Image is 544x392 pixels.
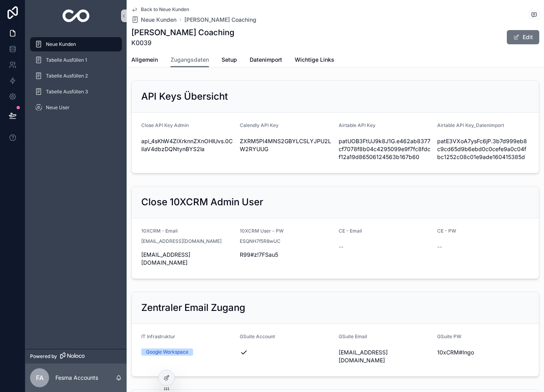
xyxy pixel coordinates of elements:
span: Allgemein [131,56,158,64]
a: Neue User [30,100,122,115]
span: IT Infrastruktur [141,333,175,339]
span: 10XCRM User - PW [240,228,284,234]
span: R99#z!7FSau5 [240,251,332,259]
span: Datenimport [250,56,282,64]
h2: Zentraler Email Zugang [141,301,245,314]
button: Edit [507,30,539,44]
span: Neue User [46,104,70,111]
h2: Close 10XCRM Admin User [141,196,263,208]
span: Neue Kunden [46,41,76,47]
a: Allgemein [131,53,158,68]
span: ESQNH7f5R8wUC [240,238,281,244]
h1: [PERSON_NAME] Coaching [131,27,234,38]
span: ZXRM5PI4MNS2GBYLCSLYJPU2LW2RYUUG [240,137,332,153]
span: Setup [222,56,237,64]
a: Back to Neue Kunden [131,6,189,13]
span: Airtable API Key [339,122,375,128]
span: GSuite Email [339,333,367,339]
span: GSuite Account [240,333,275,339]
span: Back to Neue Kunden [141,6,189,13]
a: Wichtige Links [295,53,334,68]
p: Fesma Accounts [55,374,98,382]
span: 10XCRM - Email [141,228,178,234]
span: Zugangsdaten [171,56,209,64]
span: patUOB3FtUJ9k8J1G.e462ab8377cf7078f8b04c4295099e9f7fc8fdcf12a19d86506124563b167b60 [339,137,431,161]
span: Airtable API Key_Datenimport [437,122,504,128]
span: api_4sKhW4ZIXrknnZXnOHlUvs.0CiIaV4dbzDQNtynBYS2la [141,137,233,153]
a: Tabelle Ausfüllen 1 [30,53,122,67]
a: Tabelle Ausfüllen 2 [30,69,122,83]
span: Tabelle Ausfüllen 2 [46,73,88,79]
a: [PERSON_NAME] Coaching [184,16,256,24]
span: CE - PW [437,228,456,234]
a: Setup [222,53,237,68]
span: [EMAIL_ADDRESS][DOMAIN_NAME] [339,348,431,364]
h2: API Keys Übersicht [141,90,228,103]
a: Zugangsdaten [171,53,209,68]
span: FA [36,373,44,383]
span: Close API Key Admin [141,122,189,128]
span: Neue Kunden [141,16,176,24]
span: K0039 [131,38,234,47]
span: [EMAIL_ADDRESS][DOMAIN_NAME] [141,238,222,244]
span: Tabelle Ausfüllen 3 [46,89,88,95]
img: App logo [63,9,90,22]
a: Neue Kunden [30,37,122,51]
span: Wichtige Links [295,56,334,64]
span: Tabelle Ausfüllen 1 [46,57,87,63]
span: [EMAIL_ADDRESS][DOMAIN_NAME] [141,251,233,267]
div: Google Workspace [146,348,188,356]
span: GSuite PW [437,333,461,339]
a: Tabelle Ausfüllen 3 [30,85,122,99]
div: scrollable content [25,32,127,125]
a: Powered by [25,349,127,364]
span: patE3VXoA7ysFc6jP.3b7d999eb8c9cd65d9b6ebd0c0cefe9a0c04fbc1252c08c01e9ade160415385d [437,137,529,161]
span: -- [437,243,442,251]
span: Powered by [30,353,57,360]
span: CE - Email [339,228,362,234]
span: Calendly API Key [240,122,279,128]
a: Datenimport [250,53,282,68]
span: 10xCRM#Ingo [437,348,529,356]
span: -- [339,243,343,251]
a: Neue Kunden [131,16,176,24]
